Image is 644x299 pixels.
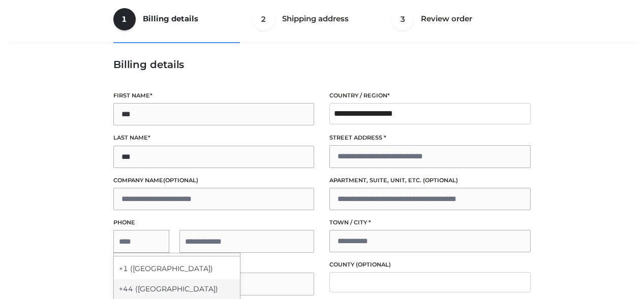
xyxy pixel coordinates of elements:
span: (optional) [163,177,198,184]
label: Last name [113,133,315,143]
label: Phone [113,218,315,227]
span: (optional) [356,261,391,268]
h3: Billing details [113,58,531,71]
label: County [329,260,531,270]
label: Street address [329,133,531,143]
label: Company name [113,176,315,185]
label: First name [113,91,315,101]
div: +1 ([GEOGRAPHIC_DATA]) [114,259,240,279]
label: Apartment, suite, unit, etc. [329,176,531,185]
label: Country / Region [329,91,531,101]
label: Town / City [329,218,531,227]
span: (optional) [423,177,458,184]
